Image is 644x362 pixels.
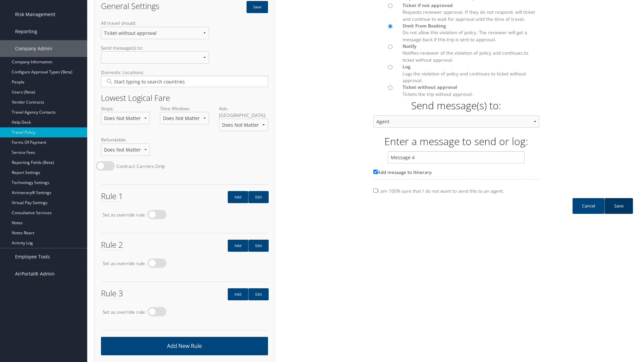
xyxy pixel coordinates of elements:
[248,288,269,300] a: Edit
[219,119,268,131] select: Adv. [GEOGRAPHIC_DATA]:
[105,78,263,85] input: Domestic Locations:
[101,51,209,64] select: Send message(s) to:
[402,84,457,90] span: Ticket without approval
[228,288,248,300] a: Add
[402,22,446,29] span: Omit From Booking
[402,43,417,49] span: Notify
[373,99,539,113] h1: Send message(s) to:
[573,198,604,214] a: Cancel
[402,63,411,70] span: Log
[160,105,209,130] label: Time Window:
[402,63,539,84] label: Logs the violation of policy and continues to ticket without approval.
[101,190,123,202] span: Rule 1
[373,169,539,180] label: Please leave this blank if you are unsure.
[228,191,248,203] a: Add
[101,27,209,39] select: All travel should:
[101,136,150,161] label: Refundable:
[15,265,55,282] span: AirPortal® Admin
[402,2,539,22] label: Requests reviewer approval. If they do not respond, will ticket and continue to wait for approval...
[248,240,269,252] a: Edit
[248,191,269,203] a: Edit
[101,288,123,299] span: Rule 3
[402,2,453,8] span: Ticket if not approved
[402,43,539,63] label: Notifies reviewer of the violation of policy and continues to ticket without approval.
[101,337,268,355] a: Add New Rule
[101,2,179,10] h2: General Settings
[402,22,539,43] label: Do not allow this violation of policy. The reviewer will get a message back if this trip is sent ...
[103,309,146,315] label: Set as override rule:
[103,260,146,267] label: Set as override rule:
[101,69,268,93] label: Domestic Locations:
[101,112,150,124] select: Stops:
[15,6,55,23] span: Risk Management
[101,45,209,69] label: Send message(s) to:
[116,163,165,170] label: Contract Carriers Only
[228,240,248,252] a: Add
[101,239,123,250] span: Rule 2
[15,23,37,40] span: Reporting
[604,198,633,214] a: Save
[247,1,268,13] button: Save
[275,134,637,148] h1: Enter a message to send or log:
[101,94,268,102] h2: Lowest Logical Fare
[373,188,539,198] label: I am 100% sure that I do not want to send this to an agent.
[373,170,378,174] input: Please leave this blank if you are unsure. Add message to Itinerary
[219,105,268,137] label: Adv. [GEOGRAPHIC_DATA]:
[373,188,378,193] input: I am 100% sure that I do not want to send this to an agent.
[101,20,209,44] label: All travel should:
[101,143,150,156] select: Refundable:
[101,105,150,130] label: Stops:
[103,212,146,218] label: Set as override rule:
[160,112,209,124] select: Time Window:
[15,248,50,265] span: Employee Tools
[15,40,52,57] span: Company Admin
[402,84,539,98] label: Tickets the trip without approval.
